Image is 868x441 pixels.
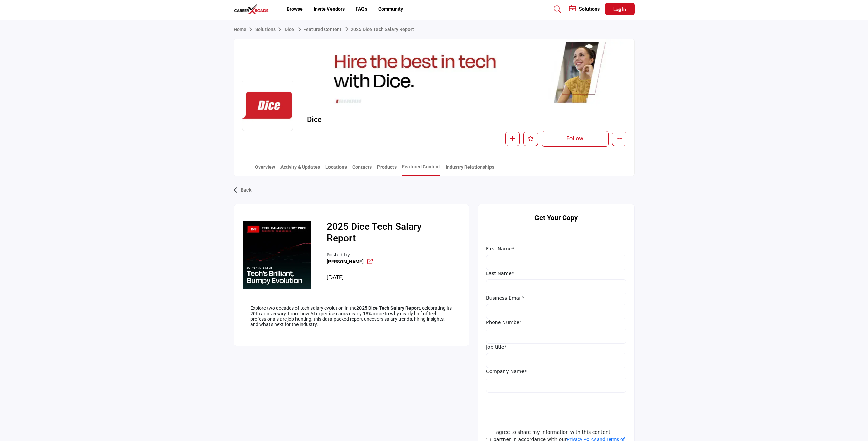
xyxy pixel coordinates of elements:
[402,163,440,176] a: Featured Content
[307,115,494,124] h2: Dice
[378,6,403,12] a: Community
[569,5,600,13] div: Solutions
[486,344,507,351] label: Job title*
[325,164,347,176] a: Locations
[486,395,590,422] iframe: reCAPTCHA
[352,164,372,176] a: Contacts
[280,164,320,176] a: Activity & Updates
[486,304,626,319] input: Business Email
[356,305,420,311] strong: 2025 Dice Tech Salary Report
[486,279,626,294] input: Last Name
[486,319,521,326] label: Phone Number
[486,378,626,393] input: Company Name
[255,27,285,32] a: Solutions
[613,6,626,12] span: Log In
[285,27,294,32] a: Dice
[314,6,345,12] a: Invite Vendors
[250,305,453,327] p: Explore two decades of tech salary evolution in the , celebrating its 20th anniversary. From how ...
[486,255,626,270] input: First Name
[327,274,344,280] span: [DATE]
[445,164,495,176] a: Industry Relationships
[377,164,397,176] a: Products
[486,270,514,277] label: Last Name*
[327,221,453,246] h2: 2025 Dice Tech Salary Report
[542,131,609,147] button: Follow
[327,258,364,265] b: Redirect to company listing - dice
[547,4,565,15] a: Search
[523,132,538,146] button: Like
[605,3,635,15] button: Log In
[486,245,514,253] label: First Name*
[579,6,600,12] h5: Solutions
[356,6,367,12] a: FAQ's
[255,164,275,176] a: Overview
[486,329,626,344] input: Phone Number
[287,6,303,12] a: Browse
[327,251,383,281] div: Posted by
[243,221,311,289] img: No Feature content logo
[612,132,626,146] button: More details
[486,213,626,223] h2: Get Your Copy
[234,27,255,32] a: Home
[486,353,626,368] input: Job Title
[241,184,251,196] p: Back
[486,368,527,375] label: Company Name*
[486,294,524,302] label: Business Email*
[327,259,364,264] a: [PERSON_NAME]
[234,3,272,15] img: site Logo
[343,27,414,32] a: 2025 Dice Tech Salary Report
[295,27,341,32] a: Featured Content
